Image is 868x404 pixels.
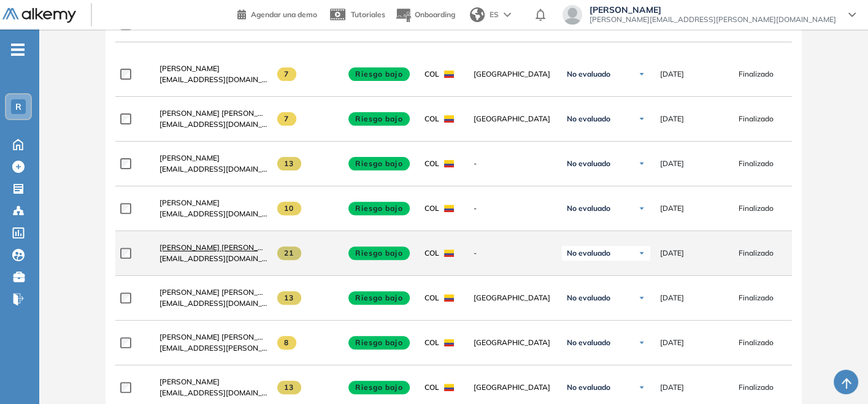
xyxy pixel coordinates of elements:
[474,292,552,303] span: [GEOGRAPHIC_DATA]
[739,158,774,169] span: Finalizado
[159,376,267,387] a: [PERSON_NAME]
[159,242,267,253] a: [PERSON_NAME] [PERSON_NAME]
[159,74,267,85] span: [EMAIL_ADDRESS][DOMAIN_NAME]
[277,112,296,126] span: 7
[277,202,301,215] span: 10
[159,332,267,343] a: [PERSON_NAME] [PERSON_NAME]
[159,164,267,175] span: [EMAIL_ADDRESS][DOMAIN_NAME]
[277,157,301,170] span: 13
[159,153,220,162] span: [PERSON_NAME]
[159,63,267,74] a: [PERSON_NAME]
[739,248,774,259] span: Finalizado
[638,205,645,212] img: Ícono de flecha
[277,67,296,81] span: 7
[638,160,645,167] img: Ícono de flecha
[638,339,645,346] img: Ícono de flecha
[567,338,610,348] span: No evaluado
[474,69,552,80] span: [GEOGRAPHIC_DATA]
[159,287,267,298] a: [PERSON_NAME] [PERSON_NAME]
[348,67,410,81] span: Riesgo bajo
[470,7,485,22] img: world
[424,382,439,393] span: COL
[237,6,317,21] a: Agendar una demo
[159,109,344,118] span: [PERSON_NAME] [PERSON_NAME] [PERSON_NAME]
[504,12,511,17] img: arrow
[159,119,267,130] span: [EMAIL_ADDRESS][DOMAIN_NAME]
[277,336,296,349] span: 8
[159,197,267,208] a: [PERSON_NAME]
[159,198,220,207] span: [PERSON_NAME]
[660,292,684,303] span: [DATE]
[739,337,774,348] span: Finalizado
[590,15,836,25] span: [PERSON_NAME][EMAIL_ADDRESS][PERSON_NAME][DOMAIN_NAME]
[660,337,684,348] span: [DATE]
[424,337,439,348] span: COL
[739,292,774,303] span: Finalizado
[567,114,610,124] span: No evaluado
[660,158,684,169] span: [DATE]
[567,248,610,258] span: No evaluado
[638,71,645,78] img: Ícono de flecha
[567,69,610,79] span: No evaluado
[739,382,774,393] span: Finalizado
[444,205,454,212] img: COL
[159,253,267,264] span: [EMAIL_ADDRESS][DOMAIN_NAME]
[739,113,774,124] span: Finalizado
[444,160,454,167] img: COL
[277,291,301,305] span: 13
[590,5,836,15] span: [PERSON_NAME]
[807,345,868,404] iframe: Chat Widget
[474,113,552,124] span: [GEOGRAPHIC_DATA]
[424,203,439,214] span: COL
[348,336,410,349] span: Riesgo bajo
[348,291,410,305] span: Riesgo bajo
[660,113,684,124] span: [DATE]
[351,10,385,19] span: Tutoriales
[348,202,410,215] span: Riesgo bajo
[444,294,454,302] img: COL
[424,248,439,259] span: COL
[277,246,301,260] span: 21
[348,157,410,170] span: Riesgo bajo
[424,292,439,303] span: COL
[660,69,684,80] span: [DATE]
[159,332,282,341] span: [PERSON_NAME] [PERSON_NAME]
[739,203,774,214] span: Finalizado
[159,64,220,73] span: [PERSON_NAME]
[424,158,439,169] span: COL
[474,337,552,348] span: [GEOGRAPHIC_DATA]
[277,381,301,394] span: 13
[348,112,410,126] span: Riesgo bajo
[159,108,267,119] a: [PERSON_NAME] [PERSON_NAME] [PERSON_NAME]
[474,382,552,393] span: [GEOGRAPHIC_DATA]
[567,293,610,303] span: No evaluado
[159,377,220,386] span: [PERSON_NAME]
[348,246,410,260] span: Riesgo bajo
[567,383,610,392] span: No evaluado
[15,102,21,112] span: R
[638,250,645,257] img: Ícono de flecha
[159,343,267,354] span: [EMAIL_ADDRESS][PERSON_NAME][DOMAIN_NAME]
[159,298,267,309] span: [EMAIL_ADDRESS][DOMAIN_NAME]
[251,10,317,19] span: Agendar una demo
[444,115,454,123] img: COL
[415,10,455,19] span: Onboarding
[11,48,25,51] i: -
[159,243,282,252] span: [PERSON_NAME] [PERSON_NAME]
[638,384,645,391] img: Ícono de flecha
[474,248,552,259] span: -
[567,159,610,169] span: No evaluado
[159,153,267,164] a: [PERSON_NAME]
[159,208,267,219] span: [EMAIL_ADDRESS][DOMAIN_NAME]
[424,69,439,80] span: COL
[638,294,645,302] img: Ícono de flecha
[490,9,499,20] span: ES
[444,71,454,78] img: COL
[474,203,552,214] span: -
[444,250,454,257] img: COL
[660,248,684,259] span: [DATE]
[638,115,645,123] img: Ícono de flecha
[348,381,410,394] span: Riesgo bajo
[807,345,868,404] div: Widget de chat
[660,382,684,393] span: [DATE]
